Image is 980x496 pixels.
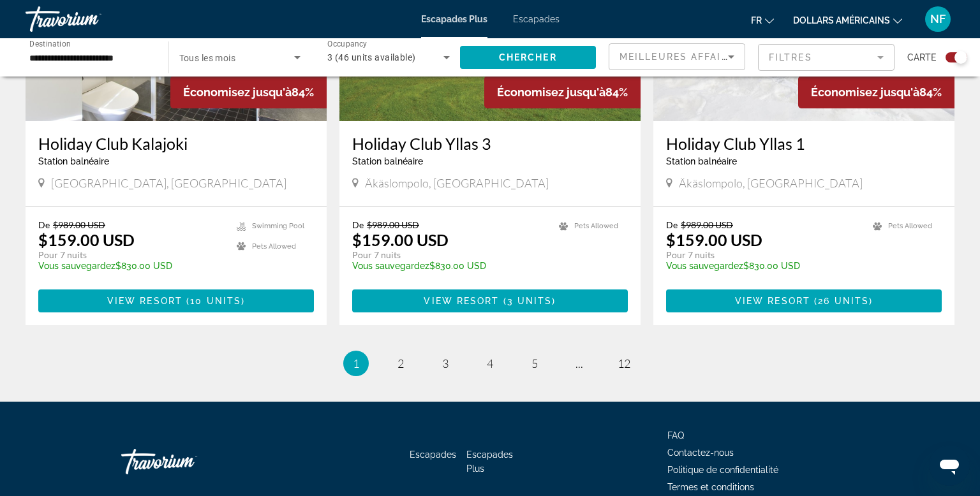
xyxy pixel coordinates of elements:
span: Meilleures affaires [620,52,742,62]
a: FAQ [667,430,684,441]
span: Occupancy [327,40,367,48]
span: 3 [442,356,449,370]
span: Destination [29,39,71,48]
span: Äkäslompolo, [GEOGRAPHIC_DATA] [679,176,863,190]
span: De [352,219,364,230]
span: Carte [907,48,936,66]
span: Station balnéaire [666,156,737,166]
span: Pets Allowed [888,222,932,230]
span: ( ) [500,296,556,306]
p: $830.00 USD [666,261,860,271]
span: $989.00 USD [367,219,419,230]
p: $830.00 USD [38,261,224,271]
span: 5 [531,356,538,370]
span: De [38,219,50,230]
p: $830.00 USD [352,261,546,271]
span: Économisez jusqu'à [183,85,292,99]
span: Pets Allowed [574,222,618,230]
span: Chercher [499,52,557,62]
span: 26 units [818,296,869,306]
button: Changer de langue [751,11,774,29]
p: $159.00 USD [352,230,449,249]
div: 84% [484,76,641,108]
p: Pour 7 nuits [352,249,546,261]
p: Pour 7 nuits [38,249,224,261]
p: $159.00 USD [38,230,135,249]
span: View Resort [107,296,182,306]
div: 84% [798,76,954,108]
span: Pets Allowed [252,242,296,251]
span: 1 [353,356,359,370]
span: View Resort [424,296,499,306]
span: 3 units [507,296,553,306]
font: dollars américains [793,15,890,26]
span: [GEOGRAPHIC_DATA], [GEOGRAPHIC_DATA] [51,176,286,190]
span: View Resort [735,296,810,306]
span: 2 [397,356,404,370]
span: ( ) [182,296,245,306]
a: Contactez-nous [667,448,734,458]
a: Travorium [121,442,249,481]
mat-select: Sort by [620,49,734,64]
a: Escapades Plus [421,14,487,24]
button: Menu utilisateur [921,6,954,33]
span: Swimming Pool [252,222,304,230]
p: Pour 7 nuits [666,249,860,261]
button: Changer de devise [793,11,902,29]
iframe: Bouton de lancement de la fenêtre de messagerie [929,445,970,486]
nav: Pagination [26,351,954,376]
span: De [666,219,678,230]
span: 4 [487,356,493,370]
span: Vous sauvegardez [38,261,115,271]
a: Holiday Club Yllas 3 [352,134,628,153]
a: Escapades Plus [466,449,513,474]
span: Station balnéaire [38,156,109,166]
span: 3 (46 units available) [327,52,416,62]
span: ... [575,356,583,370]
button: View Resort(26 units) [666,289,942,312]
span: ( ) [810,296,873,306]
span: Vous sauvegardez [352,261,429,271]
span: Tous les mois [179,53,236,63]
button: View Resort(10 units) [38,289,314,312]
a: Holiday Club Kalajoki [38,134,314,153]
a: Termes et conditions [667,482,754,492]
button: Filter [758,43,895,71]
a: Holiday Club Yllas 1 [666,134,942,153]
span: Économisez jusqu'à [811,85,919,99]
span: Äkäslompolo, [GEOGRAPHIC_DATA] [365,176,549,190]
span: 10 units [190,296,241,306]
div: 84% [170,76,327,108]
span: Station balnéaire [352,156,423,166]
span: $989.00 USD [53,219,105,230]
a: Politique de confidentialité [667,465,778,475]
span: $989.00 USD [681,219,733,230]
span: Vous sauvegardez [666,261,743,271]
button: View Resort(3 units) [352,289,628,312]
a: Escapades [410,449,456,460]
a: Escapades [513,14,560,24]
font: fr [751,15,762,26]
span: 12 [618,356,630,370]
a: Travorium [26,3,153,36]
p: $159.00 USD [666,230,762,249]
span: Économisez jusqu'à [497,85,605,99]
font: NF [930,12,946,26]
button: Chercher [460,46,597,69]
